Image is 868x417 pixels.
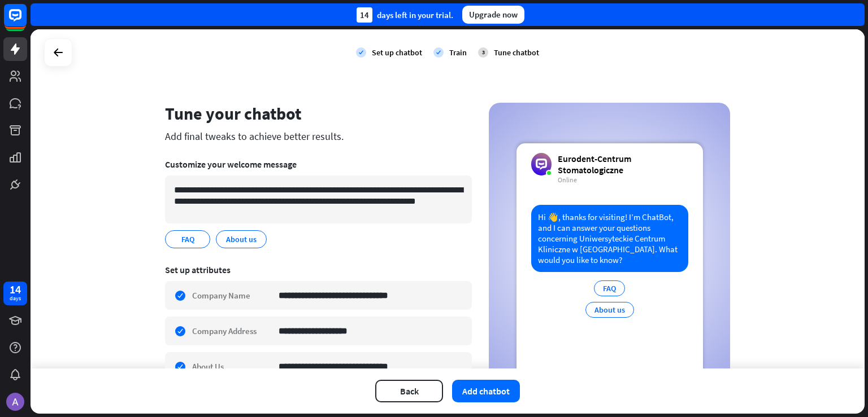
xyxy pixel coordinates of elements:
[494,47,539,58] div: Tune chatbot
[585,302,634,318] div: About us
[449,47,467,58] div: Train
[558,175,688,185] div: Online
[180,233,196,245] span: FAQ
[356,47,366,58] i: check
[9,5,43,38] button: Open LiveChat chat widget
[165,130,472,143] div: Add final tweaks to achieve better results.
[594,280,625,296] div: FAQ
[558,153,688,175] div: Eurodent-Centrum Stomatologiczne
[433,47,444,58] i: check
[531,205,688,272] div: Hi 👋, thanks for visiting! I’m ChatBot, and I can answer your questions concerning Uniwersyteckie...
[10,295,21,302] div: days
[225,233,258,245] span: About us
[3,282,27,305] a: 14 days
[372,47,422,58] div: Set up chatbot
[165,159,472,170] div: Customize your welcome message
[478,47,488,58] div: 3
[452,380,520,402] button: Add chatbot
[165,264,472,275] div: Set up attributes
[357,7,453,23] div: days left in your trial.
[165,103,472,124] div: Tune your chatbot
[375,380,443,402] button: Back
[10,284,21,295] div: 14
[357,7,372,23] div: 14
[462,6,524,24] div: Upgrade now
